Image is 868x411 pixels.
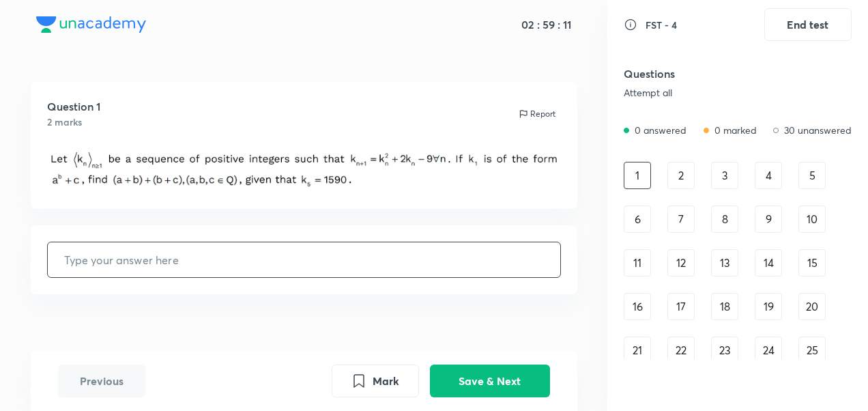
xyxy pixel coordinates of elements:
[47,115,100,129] h6: 2 marks
[667,337,695,364] div: 22
[624,87,783,98] div: Attempt all
[530,108,555,120] p: Report
[764,8,852,41] button: End test
[711,162,738,189] div: 3
[784,123,852,137] p: 30 unanswered
[714,123,757,137] p: 0 marked
[667,293,695,320] div: 17
[521,18,540,31] h5: 02 :
[755,205,782,233] div: 9
[711,205,738,233] div: 8
[667,249,695,277] div: 12
[518,109,529,119] img: report icon
[560,18,571,31] h5: 11
[755,293,782,320] div: 19
[755,337,782,364] div: 24
[755,249,782,277] div: 14
[624,293,651,320] div: 16
[624,205,651,233] div: 6
[798,249,826,277] div: 15
[755,162,782,189] div: 4
[624,249,651,277] div: 11
[58,365,145,397] button: Previous
[711,249,738,277] div: 13
[624,66,783,82] h5: Questions
[667,162,695,189] div: 2
[798,293,826,320] div: 20
[667,205,695,233] div: 7
[711,337,738,364] div: 23
[798,162,826,189] div: 5
[540,18,560,31] h5: 59 :
[798,337,826,364] div: 25
[646,18,677,32] h6: FST - 4
[47,98,100,115] h5: Question 1
[711,293,738,320] div: 18
[624,337,651,364] div: 21
[635,123,686,137] p: 0 answered
[624,162,651,189] div: 1
[798,205,826,233] div: 10
[48,242,560,277] input: Type your answer here
[47,145,561,188] img: 23-08-25-06:06:28-AM
[430,365,550,397] button: Save & Next
[332,365,419,397] button: Mark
